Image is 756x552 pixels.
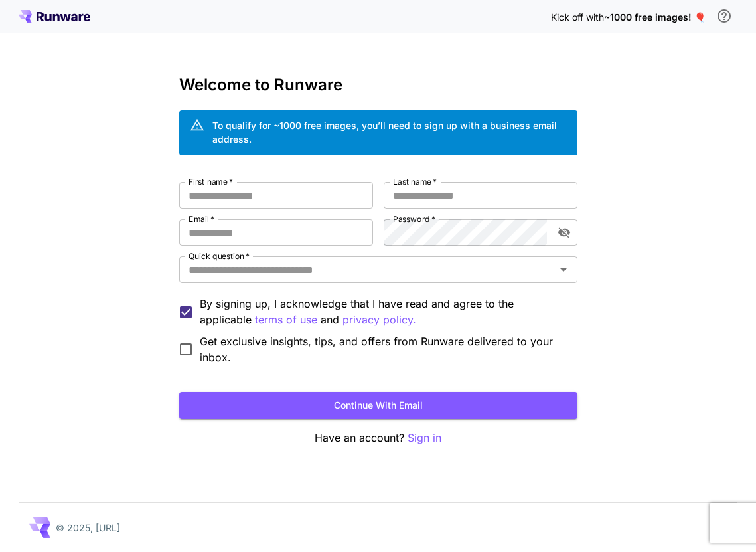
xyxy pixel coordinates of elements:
[56,521,120,535] p: © 2025, [URL]
[189,176,233,187] label: First name
[189,250,250,262] label: Quick question
[179,392,577,419] button: Continue with email
[212,118,567,146] div: To qualify for ~1000 free images, you’ll need to sign up with a business email address.
[393,176,437,187] label: Last name
[255,312,317,328] button: By signing up, I acknowledge that I have read and agree to the applicable and privacy policy.
[342,312,416,328] button: By signing up, I acknowledge that I have read and agree to the applicable terms of use and
[342,312,416,328] p: privacy policy.
[552,221,576,244] button: toggle password visibility
[551,11,604,23] span: Kick off with
[200,333,567,365] span: Get exclusive insights, tips, and offers from Runware delivered to your inbox.
[255,312,317,328] p: terms of use
[393,213,435,225] label: Password
[179,76,577,94] h3: Welcome to Runware
[189,213,214,225] label: Email
[711,3,737,29] button: In order to qualify for free credit, you need to sign up with a business email address and click ...
[408,430,441,446] button: Sign in
[179,430,577,446] p: Have an account?
[200,296,567,328] p: By signing up, I acknowledge that I have read and agree to the applicable and
[604,11,706,23] span: ~1000 free images! 🎈
[554,260,573,279] button: Open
